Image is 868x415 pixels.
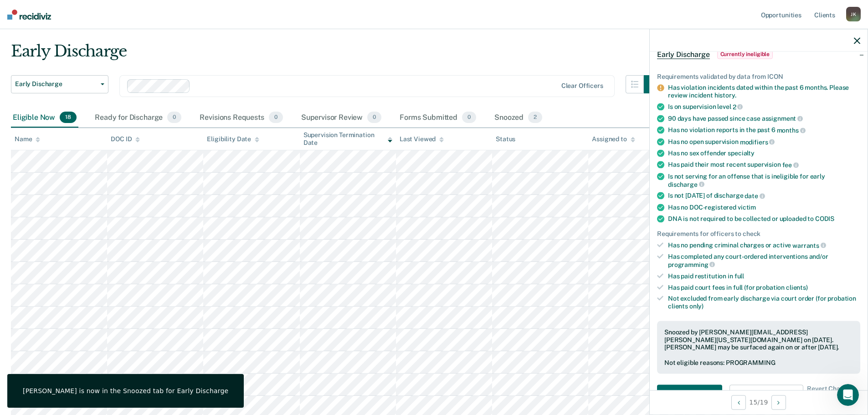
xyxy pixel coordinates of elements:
[367,112,381,123] span: 0
[398,108,478,128] div: Forms Submitted
[462,112,476,123] span: 0
[668,180,704,188] span: discharge
[11,108,78,128] div: Eligible Now
[493,108,544,128] div: Snoozed
[657,384,722,403] button: Navigate to form
[728,149,755,157] span: specialty
[668,192,860,200] div: Is not [DATE] of discharge
[650,40,868,69] div: Early DischargeCurrently ineligible
[664,359,853,367] div: Not eligible reasons: PROGRAMMING
[592,135,635,143] div: Assigned to
[207,135,259,143] div: Eligibility Date
[657,230,860,237] div: Requirements for officers to check
[167,112,181,123] span: 0
[668,126,860,134] div: Has no violation reports in the past 6
[7,10,51,20] img: Recidiviz
[762,115,803,122] span: assignment
[668,161,860,169] div: Has paid their most recent supervision
[786,283,808,291] span: clients)
[11,42,662,68] div: Early Discharge
[528,112,542,123] span: 2
[668,261,715,268] span: programming
[657,384,726,403] a: Navigate to form link
[664,328,853,351] div: Snoozed by [PERSON_NAME][EMAIL_ADDRESS][PERSON_NAME][US_STATE][DOMAIN_NAME] on [DATE]. [PERSON_NA...
[668,295,860,310] div: Not excluded from early discharge via court order (for probation clients
[561,82,603,90] div: Clear officers
[668,203,860,211] div: Has no DOC-registered
[668,283,860,291] div: Has paid court fees in full (for probation
[668,138,860,146] div: Has no open supervision
[15,135,40,143] div: Name
[668,241,860,249] div: Has no pending criminal charges or active
[733,103,743,110] span: 2
[734,272,744,279] span: full
[668,102,860,111] div: Is on supervision level
[668,172,860,188] div: Is not serving for an offense that is ineligible for early
[650,390,868,414] div: 15 / 19
[815,215,834,222] span: CODIS
[496,135,515,143] div: Status
[738,203,756,210] span: victim
[111,135,140,143] div: DOC ID
[668,114,860,123] div: 90 days have passed since case
[740,138,775,145] span: modifiers
[657,72,860,80] div: Requirements validated by data from ICON
[792,241,826,249] span: warrants
[782,161,799,169] span: fee
[93,108,183,128] div: Ready for Discharge
[837,384,859,406] iframe: Intercom live chat
[299,108,384,128] div: Supervisor Review
[668,149,860,157] div: Has no sex offender
[729,384,803,403] button: Update Eligibility
[657,50,710,59] span: Early Discharge
[689,302,704,310] span: only)
[23,387,228,395] div: [PERSON_NAME] is now in the Snoozed tab for Early Discharge
[777,126,806,133] span: months
[731,395,746,410] button: Previous Opportunity
[269,112,283,123] span: 0
[198,108,284,128] div: Revisions Requests
[400,135,444,143] div: Last Viewed
[745,192,765,200] span: date
[668,84,860,99] div: Has violation incidents dated within the past 6 months. Please review incident history.
[668,215,860,222] div: DNA is not required to be collected or uploaded to
[668,253,860,268] div: Has completed any court-ordered interventions and/or
[15,80,97,88] span: Early Discharge
[807,384,854,403] span: Revert Changes
[717,50,773,59] span: Currently ineligible
[60,112,77,123] span: 18
[771,395,786,410] button: Next Opportunity
[303,131,392,147] div: Supervision Termination Date
[846,7,861,21] div: J K
[668,272,860,280] div: Has paid restitution in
